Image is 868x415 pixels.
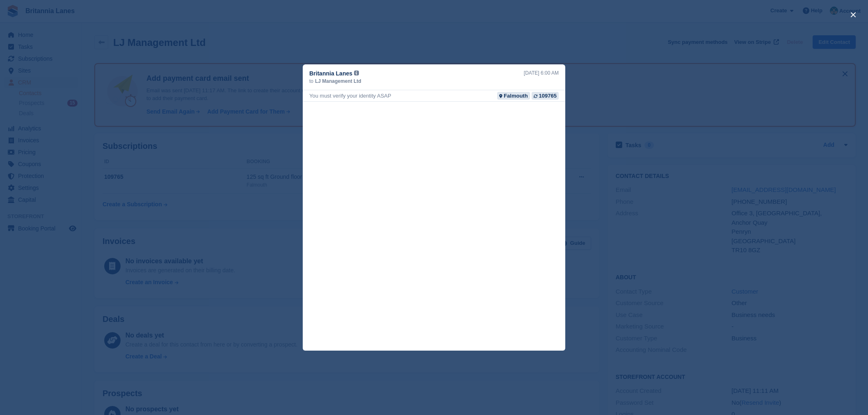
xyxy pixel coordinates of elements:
[497,92,530,100] a: Falmouth
[539,92,557,100] div: 109765
[309,78,313,85] span: to
[309,69,352,78] span: Britannia Lanes
[504,92,528,100] div: Falmouth
[847,8,860,21] button: close
[315,78,361,85] span: LJ Management Ltd
[524,69,559,77] div: [DATE] 6:00 AM
[532,92,559,100] a: 109765
[309,92,391,100] div: You must verify your identity ASAP
[354,71,359,75] img: icon-info-grey-7440780725fd019a000dd9b08b2336e03edf1995a4989e88bcd33f0948082b44.svg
